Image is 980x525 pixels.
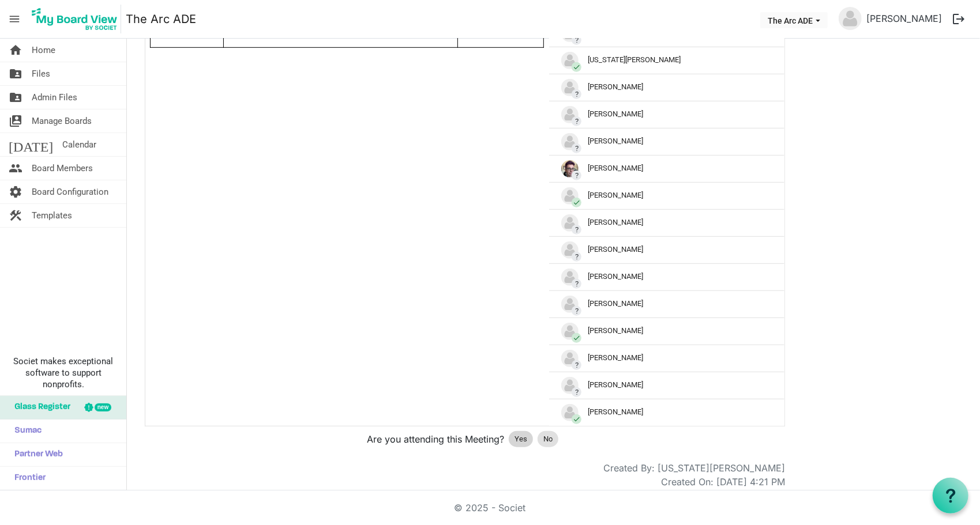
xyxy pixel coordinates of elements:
span: Yes [515,433,527,445]
div: Created On: [DATE] 4:21 PM [661,475,785,489]
div: [PERSON_NAME] [561,79,772,96]
span: Manage Boards [32,109,92,133]
button: logout [947,7,971,31]
div: [PERSON_NAME] [561,296,772,313]
div: new [95,403,111,411]
td: ?Kathryn Werkema is template cell column header [549,155,784,182]
span: Sumac [9,420,42,443]
span: No [543,433,553,445]
span: ? [572,35,581,45]
div: No [538,431,558,447]
span: Templates [32,204,72,227]
span: construction [9,204,22,227]
span: ? [572,225,581,235]
span: check [572,333,581,343]
span: check [572,62,581,72]
span: ? [572,279,581,289]
td: ?Jen Malott is template cell column header [549,101,784,128]
span: check [572,414,581,424]
a: My Board View Logo [28,5,126,33]
span: Board Configuration [32,180,108,203]
div: [PERSON_NAME] [561,323,772,340]
span: ? [572,171,581,180]
span: Societ makes exceptional software to support nonprofits. [5,356,121,390]
img: no-profile-picture.svg [561,404,579,421]
div: [PERSON_NAME] [561,133,772,150]
span: ? [572,387,581,397]
img: no-profile-picture.svg [561,296,579,313]
button: The Arc ADE dropdownbutton [760,12,828,28]
a: [PERSON_NAME] [862,7,947,30]
span: Glass Register [9,396,70,419]
td: checkPatricia Colip is template cell column header [549,318,784,345]
td: ?Taemy Kim-Mander is template cell column header [549,372,784,399]
a: © 2025 - Societ [455,502,526,513]
img: no-profile-picture.svg [561,377,579,394]
td: checkKelly Lawler is template cell column header [549,182,784,209]
div: Created By: [US_STATE][PERSON_NAME] [603,461,785,475]
span: ? [572,89,581,99]
span: Home [32,39,55,62]
img: no-profile-picture.svg [839,7,862,30]
div: [PERSON_NAME] [561,214,772,232]
span: ? [572,143,581,153]
div: [PERSON_NAME] [561,404,772,421]
div: [PERSON_NAME] [561,350,772,367]
td: ?Ryan McNeill is template cell column header [549,345,784,372]
img: no-profile-picture.svg [561,241,579,259]
img: JcXlW47NMrIgqpV6JfGZSN3y34aDwrjV-JKMJxHuQtwxOV_f8MB-FEabTkWkYGg0GgU0_Jiekey2y27VvAkWaA_thumb.png [561,160,579,177]
span: Calendar [62,133,96,156]
img: no-profile-picture.svg [561,79,579,96]
span: Partner Web [9,443,63,466]
div: [PERSON_NAME] [561,160,772,177]
span: check [572,198,581,207]
td: ?Lee Ray is template cell column header [549,236,784,263]
span: Files [32,62,50,85]
span: settings [9,180,22,203]
td: checkTim Yoakum is template cell column header [549,399,784,426]
a: The Arc ADE [126,7,196,31]
img: no-profile-picture.svg [561,106,579,123]
span: folder_shared [9,62,22,85]
span: Are you attending this Meeting? [367,432,504,446]
span: people [9,157,22,180]
img: no-profile-picture.svg [561,187,579,205]
span: home [9,39,22,62]
span: Admin Files [32,86,77,109]
span: Frontier [9,467,46,490]
span: folder_shared [9,86,22,109]
td: ?Hollie LaGrotta is template cell column header [549,74,784,101]
span: [DATE] [9,133,53,156]
img: My Board View Logo [28,5,121,33]
div: Yes [509,431,533,447]
span: ? [572,306,581,316]
img: no-profile-picture.svg [561,133,579,150]
span: switch_account [9,109,22,133]
div: [PERSON_NAME] [561,187,772,205]
img: no-profile-picture.svg [561,323,579,340]
div: [US_STATE][PERSON_NAME] [561,52,772,69]
td: ?Logan Ashcraft is template cell column header [549,263,784,290]
img: no-profile-picture.svg [561,269,579,286]
img: no-profile-picture.svg [561,52,579,69]
div: [PERSON_NAME] [561,106,772,123]
td: ?Kelsey Simms is template cell column header [549,209,784,236]
img: no-profile-picture.svg [561,214,579,232]
div: [PERSON_NAME] [561,269,772,286]
span: menu [3,8,25,30]
span: Board Members [32,157,93,180]
td: ?Kari Devine is template cell column header [549,128,784,155]
span: ? [572,116,581,126]
span: ? [572,360,581,370]
div: [PERSON_NAME] [561,377,772,394]
td: ?Pam Bailey is template cell column header [549,290,784,318]
span: ? [572,252,581,262]
div: [PERSON_NAME] [561,241,772,259]
td: checkGeorgia Edson is template cell column header [549,47,784,74]
img: no-profile-picture.svg [561,350,579,367]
